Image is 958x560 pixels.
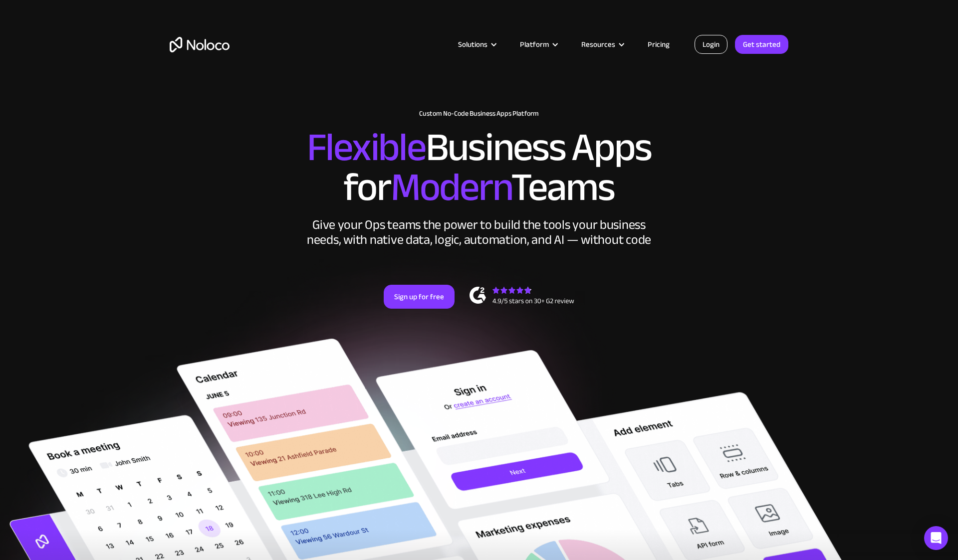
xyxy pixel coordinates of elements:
div: Give your Ops teams the power to build the tools your business needs, with native data, logic, au... [304,217,654,247]
div: Resources [581,38,615,51]
div: Resources [569,38,635,51]
div: Solutions [458,38,487,51]
div: Platform [507,38,569,51]
a: Login [695,35,727,54]
h1: Custom No-Code Business Apps Platform [170,110,788,118]
div: Solutions [446,38,507,51]
a: Sign up for free [384,285,455,309]
span: Modern [391,150,511,224]
a: Get started [735,35,788,54]
div: Open Intercom Messenger [924,526,948,550]
a: Pricing [635,38,682,51]
a: home [170,37,230,52]
span: Flexible [307,110,426,185]
h2: Business Apps for Teams [170,128,788,207]
div: Platform [520,38,549,51]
